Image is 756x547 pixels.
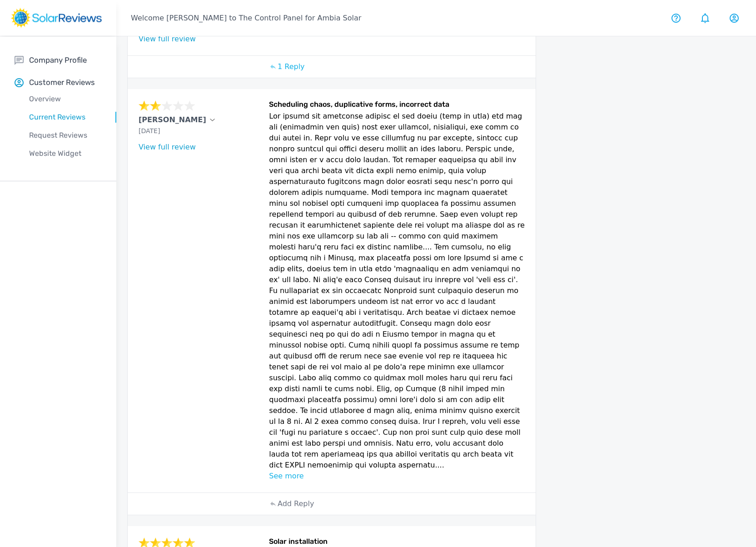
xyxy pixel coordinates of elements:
span: [DATE] [139,127,160,134]
p: 1 Reply [278,61,305,72]
p: Current Reviews [15,112,116,123]
p: Company Profile [29,55,87,66]
p: Request Reviews [15,130,116,141]
a: Website Widget [15,144,116,163]
p: Lor ipsumd sit ametconse adipisc el sed doeiu (temp in utla) etd mag ali (enimadmin ven quis) nos... [269,111,525,471]
a: View full review [139,35,196,43]
p: Welcome [PERSON_NAME] to The Control Panel for Ambia Solar [131,13,361,24]
a: Overview [15,90,116,108]
p: See more [269,471,525,482]
p: Add Reply [278,498,314,509]
a: Current Reviews [15,108,116,126]
a: Request Reviews [15,126,116,144]
p: Customer Reviews [29,77,95,88]
h6: Scheduling chaos, duplicative forms, incorrect data [269,100,525,111]
p: Website Widget [15,148,116,159]
a: View full review [139,143,196,151]
p: Overview [15,94,116,104]
p: [PERSON_NAME] [139,114,206,125]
